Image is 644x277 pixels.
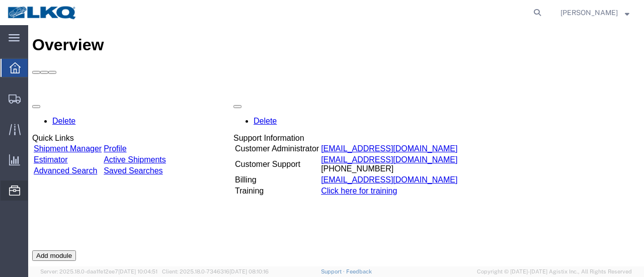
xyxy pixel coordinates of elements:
[293,150,429,159] a: [EMAIL_ADDRESS][DOMAIN_NAME]
[75,119,98,128] a: Profile
[560,7,618,18] span: Jason Voyles
[75,130,138,139] a: Active Shipments
[118,268,157,274] span: [DATE] 10:04:51
[346,268,372,274] a: Feedback
[229,268,269,274] span: [DATE] 08:10:16
[293,161,369,170] a: Click here for training
[225,91,249,100] a: Delete
[6,130,40,139] a: Estimator
[293,119,429,128] a: [EMAIL_ADDRESS][DOMAIN_NAME]
[162,268,269,274] span: Client: 2025.18.0-7346316
[206,161,291,171] td: Training
[7,5,77,20] img: logo
[40,268,157,274] span: Server: 2025.18.0-daa1fe12ee7
[28,25,644,266] iframe: FS Legacy Container
[477,267,632,276] span: Copyright © [DATE]-[DATE] Agistix Inc., All Rights Reserved
[4,225,48,236] button: Add module
[560,7,630,19] button: [PERSON_NAME]
[293,130,429,139] a: [EMAIL_ADDRESS][DOMAIN_NAME]
[206,119,291,129] td: Customer Administrator
[206,130,291,149] td: Customer Support
[205,109,431,118] div: Support Information
[206,150,291,160] td: Billing
[292,130,430,149] td: [PHONE_NUMBER]
[75,141,134,150] a: Saved Searches
[6,141,69,150] a: Advanced Search
[321,268,346,274] a: Support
